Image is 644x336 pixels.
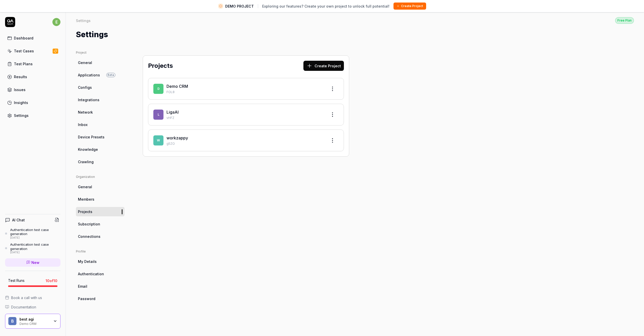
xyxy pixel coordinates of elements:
[5,111,60,120] a: Settings
[78,122,88,127] span: Inbox
[5,46,60,56] a: Test Cases
[76,95,124,104] a: Integrations
[153,135,163,145] span: w
[10,242,60,251] div: Authentication test case generation
[153,84,163,94] span: D
[5,85,60,95] a: Issues
[303,61,344,71] button: Create Project
[167,135,188,140] a: workzappy
[14,113,29,118] div: Settings
[8,278,25,283] h5: Test Runs
[153,110,163,120] span: L
[76,157,124,166] a: Crawling
[5,228,60,239] a: Authentication test case generation[DATE]
[5,314,60,329] button: bbest agiDemo CRM
[393,3,426,10] button: Create Project
[76,207,124,216] a: Projects
[46,278,57,283] span: 10 of 10
[52,18,60,26] span: e
[78,110,93,115] span: Network
[76,132,124,142] a: Device Presets
[76,18,91,23] div: Settings
[76,282,124,291] a: Email
[10,236,60,240] div: [DATE]
[12,217,25,223] h4: AI Chat
[5,98,60,108] a: Insights
[76,269,124,279] a: Authentication
[76,70,124,80] a: ApplicationsBeta
[76,195,124,204] a: Members
[11,304,36,310] span: Documentation
[167,110,179,115] a: LigaAI
[615,17,634,24] div: Free Plan
[76,175,124,179] div: Organization
[78,271,104,277] span: Authentication
[5,258,60,267] a: New
[167,116,323,120] p: vHFZ
[5,72,60,82] a: Results
[225,4,254,9] span: DEMO PROJECT
[5,59,60,69] a: Test Plans
[14,87,26,92] div: Issues
[11,295,42,300] span: Book a call with us
[78,284,87,289] span: Email
[14,74,27,79] div: Results
[19,317,50,322] div: best agi
[14,48,34,54] div: Test Cases
[14,100,28,105] div: Insights
[167,141,323,146] p: g5ZO
[76,294,124,303] a: Password
[78,197,94,202] span: Members
[78,72,100,78] span: Applications
[31,260,39,265] span: New
[76,219,124,229] a: Subscription
[78,296,95,301] span: Password
[148,61,173,70] h2: Projects
[167,90,323,94] p: FOL8
[78,85,92,90] span: Configs
[78,221,100,227] span: Subscription
[8,317,16,325] span: b
[78,134,105,140] span: Device Presets
[5,295,60,300] a: Book a call with us
[78,234,100,239] span: Connections
[78,60,92,65] span: General
[14,35,33,41] div: Dashboard
[76,232,124,241] a: Connections
[78,147,98,152] span: Knowledge
[76,29,108,40] h1: Settings
[14,61,33,67] div: Test Plans
[76,182,124,192] a: General
[5,242,60,254] a: Authentication test case generation[DATE]
[78,97,99,102] span: Integrations
[5,33,60,43] a: Dashboard
[78,259,97,264] span: My Details
[106,73,115,77] span: Beta
[5,304,60,310] a: Documentation
[76,108,124,117] a: Network
[262,4,389,9] span: Exploring our features? Create your own project to unlock full potential!
[76,257,124,266] a: My Details
[76,83,124,92] a: Configs
[76,58,124,67] a: General
[167,84,188,89] a: Demo CRM
[78,209,92,214] span: Projects
[76,50,124,55] div: Project
[78,184,92,190] span: General
[10,228,60,236] div: Authentication test case generation
[78,159,94,164] span: Crawling
[10,251,60,254] div: [DATE]
[76,120,124,129] a: Inbox
[615,17,634,24] button: Free Plan
[76,249,124,254] div: Profile
[76,145,124,154] a: Knowledge
[19,321,50,325] div: Demo CRM
[52,17,60,27] button: e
